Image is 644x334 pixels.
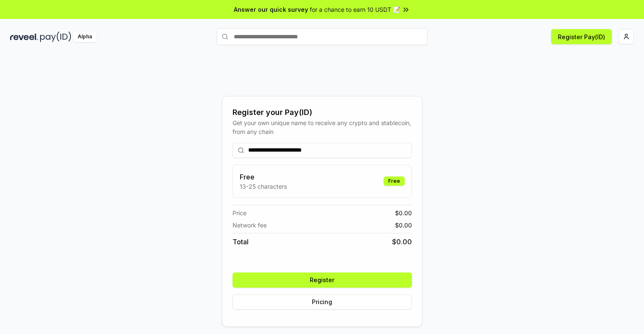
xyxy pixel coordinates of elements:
[233,118,412,136] div: Get your own unique name to receive any crypto and stablecoin, from any chain
[240,172,287,182] h3: Free
[395,208,412,217] span: $ 0.00
[233,208,246,217] span: Price
[234,5,308,14] span: Answer our quick survey
[384,176,405,186] div: Free
[395,221,412,230] span: $ 0.00
[233,273,412,288] button: Register
[233,107,412,118] div: Register your Pay(ID)
[233,237,249,247] span: Total
[233,294,412,310] button: Pricing
[551,29,612,44] button: Register Pay(ID)
[310,5,400,14] span: for a chance to earn 10 USDT 📝
[233,221,267,230] span: Network fee
[240,182,287,191] p: 13-25 characters
[10,32,38,42] img: reveel_dark
[40,32,71,42] img: pay_id
[392,237,412,247] span: $ 0.00
[73,32,97,42] div: Alpha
